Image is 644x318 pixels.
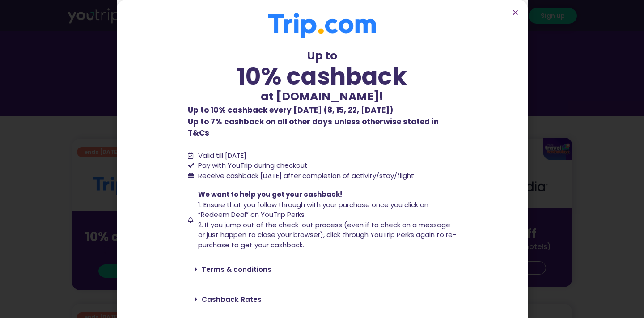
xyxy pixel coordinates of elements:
[188,289,456,310] div: Cashback Rates
[188,259,456,280] div: Terms & conditions
[202,295,262,304] a: Cashback Rates
[202,265,271,274] a: Terms & conditions
[198,171,414,180] span: Receive cashback [DATE] after completion of activity/stay/flight
[188,64,456,88] div: 10% cashback
[188,105,393,115] b: Up to 10% cashback every [DATE] (8, 15, 22, [DATE])
[188,105,456,139] p: Up to 7% cashback on all other days unless otherwise stated in T&Cs
[198,190,342,199] span: We want to help you get your cashback!
[188,47,456,105] div: Up to at [DOMAIN_NAME]!
[512,9,519,16] a: Close
[196,161,308,171] span: Pay with YouTrip during checkout
[198,200,428,220] span: 1. Ensure that you follow through with your purchase once you click on “Redeem Deal” on YouTrip P...
[198,220,456,250] span: 2. If you jump out of the check-out process (even if to check on a message or just happen to clos...
[198,151,246,160] span: Valid till [DATE]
